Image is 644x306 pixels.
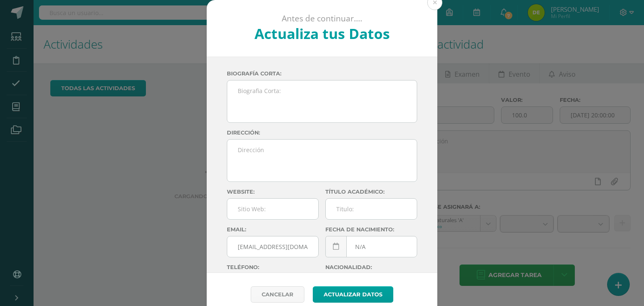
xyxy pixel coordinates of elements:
input: Correo Electronico: [227,236,318,257]
button: Actualizar datos [313,286,393,303]
p: Antes de continuar.... [229,13,415,24]
input: Sitio Web: [227,199,318,219]
label: Biografía corta: [227,70,417,77]
input: Titulo: [326,199,417,219]
h2: Actualiza tus Datos [229,24,415,43]
label: Email: [227,226,319,233]
label: Fecha de nacimiento: [325,226,417,233]
label: Nacionalidad: [325,264,417,270]
a: Cancelar [251,286,304,303]
label: Título académico: [325,189,417,195]
input: Fecha de Nacimiento: [326,236,417,257]
label: Teléfono: [227,264,319,270]
label: Dirección: [227,130,417,136]
label: Website: [227,189,319,195]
